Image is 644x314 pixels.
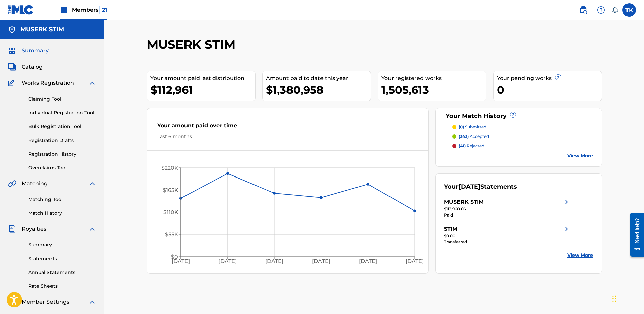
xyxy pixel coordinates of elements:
[444,233,571,239] div: $0.00
[312,258,330,265] tspan: [DATE]
[157,122,418,133] div: Your amount paid over time
[22,63,43,71] span: Catalog
[459,143,484,149] p: rejected
[88,79,96,87] img: expand
[157,133,418,140] div: Last 6 months
[22,47,49,55] span: Summary
[20,26,64,33] h5: MUSERK STIM
[612,288,616,309] div: Drag
[444,112,593,121] div: Your Match History
[459,124,486,130] p: submitted
[555,75,561,80] span: ?
[625,208,644,262] iframe: Resource Center
[147,37,239,52] h2: MUSERK STIM
[28,137,96,144] a: Registration Drafts
[162,187,178,193] tspan: $165K
[459,133,489,140] p: accepted
[452,124,593,130] a: (0) submitted
[266,82,371,97] div: $1,380,958
[459,143,466,148] span: (41)
[497,74,602,82] div: Your pending works
[8,63,16,71] img: Catalog
[88,298,96,306] img: expand
[165,231,178,238] tspan: $55K
[28,109,96,116] a: Individual Registration Tool
[22,298,69,306] span: Member Settings
[510,112,516,117] span: ?
[8,5,34,15] img: MLC Logo
[28,210,96,217] a: Match History
[577,3,590,17] a: Public Search
[8,47,16,55] img: Summary
[459,134,469,139] span: (343)
[444,239,571,245] div: Transferred
[567,152,593,159] a: View More
[8,26,16,34] img: Accounts
[444,225,457,233] div: STIM
[597,6,605,14] img: help
[171,258,190,265] tspan: [DATE]
[22,79,74,87] span: Works Registration
[8,63,43,71] a: CatalogCatalog
[444,212,571,218] div: Paid
[28,164,96,171] a: Overclaims Tool
[72,6,107,14] span: Members
[459,124,464,129] span: (0)
[444,225,571,245] a: STIMright chevron icon$0.00Transferred
[161,165,178,171] tspan: $220K
[622,3,636,17] div: User Menu
[266,74,371,82] div: Amount paid to date this year
[594,3,608,17] div: Help
[8,225,16,233] img: Royalties
[8,79,17,87] img: Works Registration
[497,82,602,97] div: 0
[444,198,484,206] div: MUSERK STIM
[22,180,48,188] span: Matching
[359,258,377,265] tspan: [DATE]
[28,123,96,130] a: Bulk Registration Tool
[444,198,571,218] a: MUSERK STIMright chevron icon$112,960.66Paid
[28,241,96,248] a: Summary
[150,82,255,97] div: $112,961
[28,283,96,290] a: Rate Sheets
[610,282,644,314] iframe: Chat Widget
[444,182,517,191] div: Your Statements
[28,255,96,262] a: Statements
[28,95,96,103] a: Claiming Tool
[612,7,618,13] div: Notifications
[218,258,237,265] tspan: [DATE]
[265,258,283,265] tspan: [DATE]
[28,151,96,158] a: Registration History
[381,74,486,82] div: Your registered works
[88,225,96,233] img: expand
[88,180,96,188] img: expand
[567,252,593,259] a: View More
[60,6,68,14] img: Top Rightsholders
[28,269,96,276] a: Annual Statements
[22,225,46,233] span: Royalties
[452,143,593,149] a: (41) rejected
[102,7,107,13] span: 21
[28,196,96,203] a: Matching Tool
[452,133,593,140] a: (343) accepted
[8,47,49,55] a: SummarySummary
[459,183,480,190] span: [DATE]
[381,82,486,97] div: 1,505,613
[150,74,255,82] div: Your amount paid last distribution
[579,6,587,14] img: search
[563,225,571,233] img: right chevron icon
[8,180,16,188] img: Matching
[444,206,571,212] div: $112,960.66
[406,258,424,265] tspan: [DATE]
[163,209,178,215] tspan: $110K
[171,253,178,260] tspan: $0
[563,198,571,206] img: right chevron icon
